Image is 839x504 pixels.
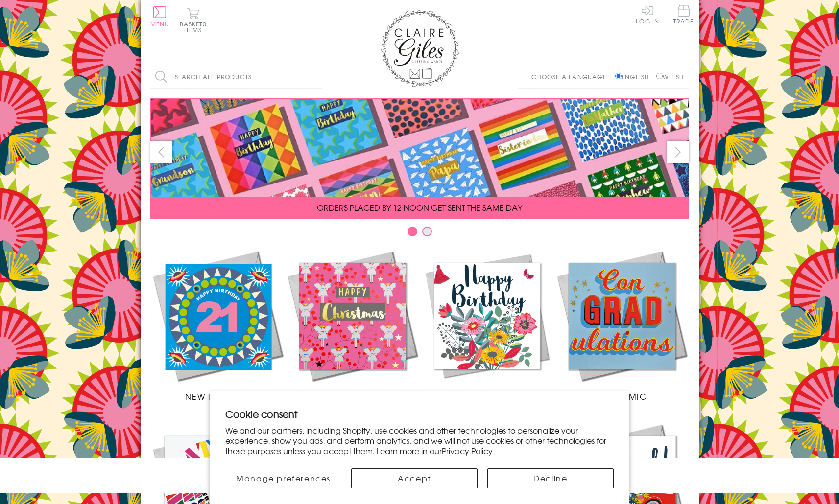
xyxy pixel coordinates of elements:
button: prev [150,141,172,163]
span: 0 items [184,20,207,34]
span: Trade [673,5,694,24]
span: Christmas [327,390,377,402]
label: English [615,72,654,81]
span: Birthdays [463,390,510,402]
button: Decline [487,468,614,488]
span: Academic [597,390,647,402]
p: Choose a language: [531,72,613,81]
a: Christmas [285,249,420,402]
input: English [615,73,622,79]
input: Welsh [656,73,663,79]
button: Menu [150,6,169,27]
span: ORDERS PLACED BY 12 NOON GET SENT THE SAME DAY [317,202,522,213]
div: Carousel Pagination [150,226,689,241]
p: We and our partners, including Shopify, use cookies and other technologies to personalize your ex... [225,425,614,456]
a: Log In [636,5,659,24]
a: Birthdays [420,249,554,402]
span: Manage preferences [236,472,331,484]
input: Search [312,66,322,88]
span: Menu [150,20,169,28]
h2: Cookie consent [225,407,614,421]
label: Welsh [656,72,684,81]
img: Claire Giles Greetings Cards [381,10,459,87]
button: next [667,141,689,163]
button: Carousel Page 1 (Current Slide) [408,227,417,236]
input: Search all products [150,66,322,88]
button: Carousel Page 2 [422,227,432,236]
a: Academic [554,249,689,402]
button: Basket0 items [180,8,207,33]
a: Trade [673,5,694,26]
a: New Releases [150,249,285,402]
button: Accept [351,468,478,488]
button: Manage preferences [225,468,341,488]
span: New Releases [185,390,249,402]
a: Privacy Policy [442,445,493,457]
